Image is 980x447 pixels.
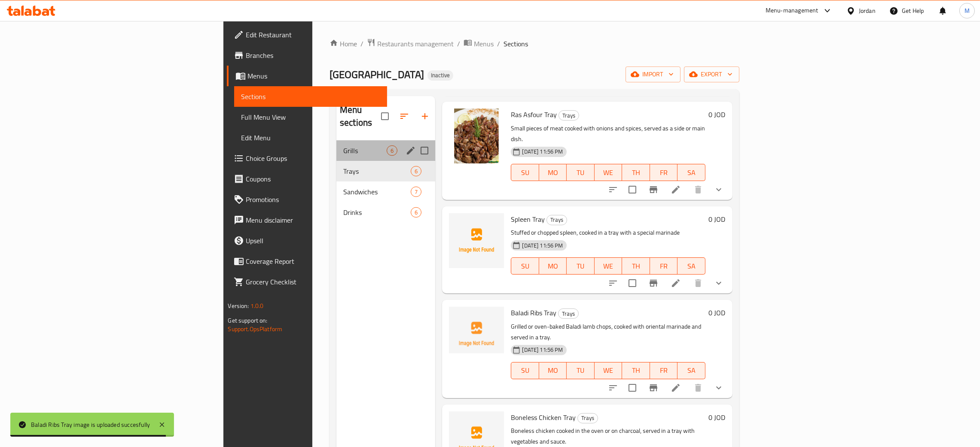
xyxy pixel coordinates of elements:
[567,164,594,181] button: TU
[546,215,567,225] div: Trays
[598,166,619,179] span: WE
[688,179,708,200] button: delete
[234,86,387,107] a: Sections
[247,71,380,81] span: Menus
[688,378,708,398] button: delete
[709,213,726,225] h6: 0 JOD
[559,309,578,319] span: Trays
[623,379,641,397] span: Select to update
[626,66,681,82] button: import
[709,307,726,319] h6: 0 JOD
[543,166,563,179] span: MO
[394,106,415,127] span: Sort sections
[519,148,566,156] span: [DATE] 11:56 PM
[246,174,380,184] span: Coupons
[367,38,454,49] a: Restaurants management
[543,364,563,377] span: MO
[708,273,729,293] button: show more
[228,300,249,311] span: Version:
[650,257,678,275] button: FR
[246,277,380,287] span: Grocery Checklist
[570,260,591,272] span: TU
[671,278,681,288] a: Edit menu item
[241,112,380,122] span: Full Menu View
[650,362,678,379] button: FR
[336,137,435,226] nav: Menu sections
[595,257,622,275] button: WE
[387,147,397,155] span: 6
[343,145,387,156] span: Grills
[577,413,598,423] div: Trays
[511,123,705,145] p: Small pieces of meat cooked with onions and spices, served as a side or main dish.
[559,111,579,121] span: Trays
[515,364,535,377] span: SU
[643,179,664,200] button: Branch-specific-item
[227,24,387,45] a: Edit Restaurant
[457,39,460,49] li: /
[511,306,556,319] span: Baladi Ribs Tray
[595,362,622,379] button: WE
[227,189,387,210] a: Promotions
[246,194,380,205] span: Promotions
[650,164,678,181] button: FR
[511,164,539,181] button: SU
[570,166,591,179] span: TU
[376,107,394,125] span: Select all sections
[241,133,380,143] span: Edit Menu
[626,260,646,272] span: TH
[708,378,729,398] button: show more
[497,39,500,49] li: /
[515,260,535,272] span: SU
[246,256,380,266] span: Coverage Report
[626,364,646,377] span: TH
[632,69,674,80] span: import
[709,411,726,423] h6: 0 JOD
[449,213,504,268] img: Spleen Tray
[449,109,504,163] img: Ras Asfour Tray
[622,362,650,379] button: TH
[688,273,708,293] button: delete
[539,257,567,275] button: MO
[227,169,387,189] a: Coupons
[714,184,724,195] svg: Show Choices
[603,179,623,200] button: sort-choices
[336,161,435,181] div: Trays6
[595,164,622,181] button: WE
[227,230,387,251] a: Upsell
[228,323,282,335] a: Support.OpsPlatform
[539,164,567,181] button: MO
[543,260,563,272] span: MO
[559,110,579,121] div: Trays
[377,39,454,49] span: Restaurants management
[511,257,539,275] button: SU
[511,213,545,226] span: Spleen Tray
[671,184,681,195] a: Edit menu item
[227,148,387,169] a: Choice Groups
[678,362,705,379] button: SA
[449,307,504,362] img: Baladi Ribs Tray
[246,153,380,163] span: Choice Groups
[511,426,705,447] p: Boneless chicken cooked in the oven or on charcoal, served in a tray with vegetables and sauce.
[427,72,453,79] span: Inactive
[411,167,421,175] span: 6
[246,215,380,225] span: Menu disclaimer
[623,274,641,292] span: Select to update
[343,187,411,197] span: Sandwiches
[511,411,576,424] span: Boneless Chicken Tray
[598,364,619,377] span: WE
[227,210,387,230] a: Menu disclaimer
[250,300,264,311] span: 1.0.0
[558,308,579,319] div: Trays
[234,107,387,127] a: Full Menu View
[643,273,664,293] button: Branch-specific-item
[411,187,421,197] div: items
[570,364,591,377] span: TU
[411,207,421,217] div: items
[227,45,387,66] a: Branches
[511,362,539,379] button: SU
[539,362,567,379] button: MO
[228,315,267,326] span: Get support on:
[626,166,646,179] span: TH
[387,145,397,156] div: items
